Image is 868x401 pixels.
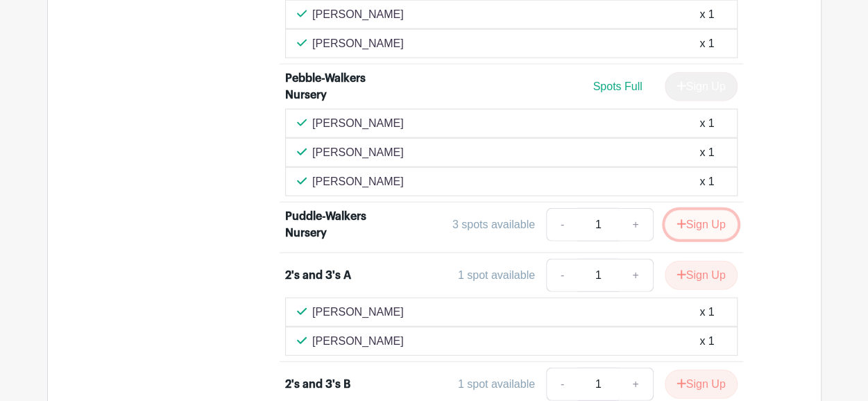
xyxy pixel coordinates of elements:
div: x 1 [699,115,714,132]
div: x 1 [699,6,714,23]
a: - [546,259,578,292]
div: x 1 [699,333,714,350]
div: 2's and 3's A [285,267,351,284]
div: 3 spots available [452,216,535,233]
a: - [546,208,578,241]
button: Sign Up [665,210,738,239]
div: x 1 [699,35,714,52]
a: + [618,208,653,241]
div: x 1 [699,173,714,190]
p: [PERSON_NAME] [312,35,404,52]
button: Sign Up [665,261,738,290]
p: [PERSON_NAME] [312,173,404,190]
p: [PERSON_NAME] [312,6,404,23]
div: 2's and 3's B [285,376,350,393]
div: x 1 [699,304,714,321]
a: - [546,368,578,401]
div: 1 spot available [458,267,535,284]
button: Sign Up [665,370,738,399]
p: [PERSON_NAME] [312,333,404,350]
p: [PERSON_NAME] [312,144,404,161]
p: [PERSON_NAME] [312,115,404,132]
a: + [618,368,653,401]
div: 1 spot available [458,376,535,393]
p: [PERSON_NAME] [312,304,404,321]
span: Spots Full [593,80,642,92]
div: Pebble-Walkers Nursery [285,70,382,103]
a: + [618,259,653,292]
div: x 1 [699,144,714,161]
div: Puddle-Walkers Nursery [285,208,382,241]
